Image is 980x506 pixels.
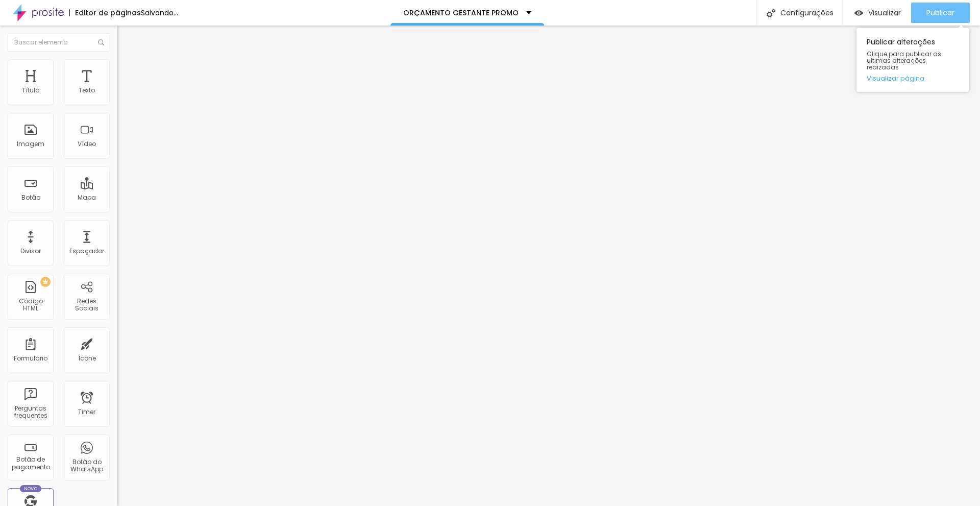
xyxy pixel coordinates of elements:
[69,9,141,16] div: Editor de páginas
[79,87,95,94] div: Texto
[141,9,178,16] div: Salvando...
[867,51,959,71] span: Clique para publicar as ultimas alterações reaizadas
[14,355,47,362] div: Formulário
[403,9,519,16] p: ORÇAMENTO GESTANTE PROMO
[69,248,104,255] div: Espaçador
[78,355,96,362] div: Ícone
[22,87,39,94] div: Título
[20,248,41,255] div: Divisor
[117,26,980,506] iframe: Editor
[17,140,44,148] div: Imagem
[911,3,970,23] button: Publicar
[78,408,95,416] div: Timer
[20,485,42,492] div: Novo
[98,39,104,45] img: Icone
[867,75,959,82] a: Visualizar página
[66,459,107,473] div: Botão do WhatsApp
[856,28,969,92] div: Publicar alterações
[926,9,954,17] span: Publicar
[78,140,96,148] div: Vídeo
[10,298,51,312] div: Código HTML
[10,456,51,471] div: Botão de pagamento
[767,9,775,17] img: Icone
[21,194,40,201] div: Botão
[854,9,863,17] img: view-1.svg
[78,194,96,201] div: Mapa
[10,405,51,420] div: Perguntas frequentes
[8,33,110,52] input: Buscar elemento
[66,298,107,312] div: Redes Sociais
[844,3,911,23] button: Visualizar
[868,9,901,17] span: Visualizar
